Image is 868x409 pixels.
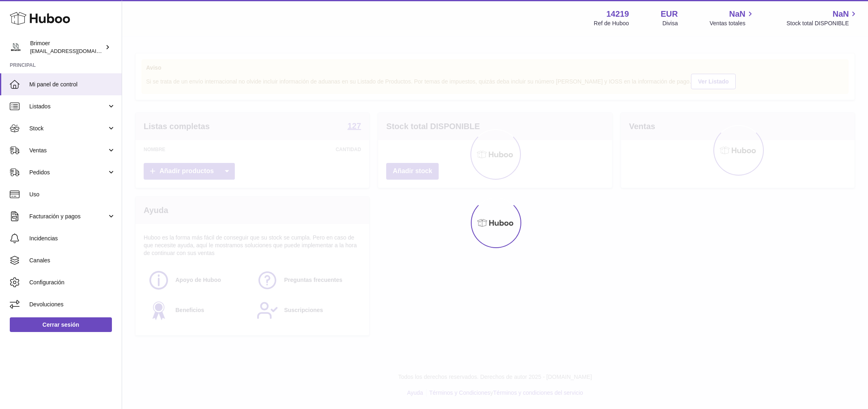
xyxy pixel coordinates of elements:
strong: EUR [661,9,678,20]
a: NaN Ventas totales [710,9,755,27]
span: NaN [729,9,746,20]
span: Pedidos [29,169,107,176]
span: Ventas [29,147,107,154]
span: Devoluciones [29,301,116,308]
strong: 14219 [606,9,629,20]
span: Canales [29,257,116,264]
div: Ref de Huboo [594,20,629,27]
span: Stock total DISPONIBLE [787,20,858,27]
span: Uso [29,191,116,198]
a: NaN Stock total DISPONIBLE [787,9,858,27]
span: Incidencias [29,235,116,242]
span: [EMAIL_ADDRESS][DOMAIN_NAME] [30,48,120,54]
span: Stock [29,125,107,132]
span: Listados [29,103,107,110]
a: Cerrar sesión [10,317,112,332]
span: Mi panel de control [29,81,116,88]
span: Ventas totales [710,20,755,27]
span: Facturación y pagos [29,213,107,220]
div: Divisa [662,20,678,27]
span: Configuración [29,279,116,286]
img: oroses@renuevo.es [10,41,22,53]
div: Brimoer [30,40,103,55]
span: NaN [833,9,849,20]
